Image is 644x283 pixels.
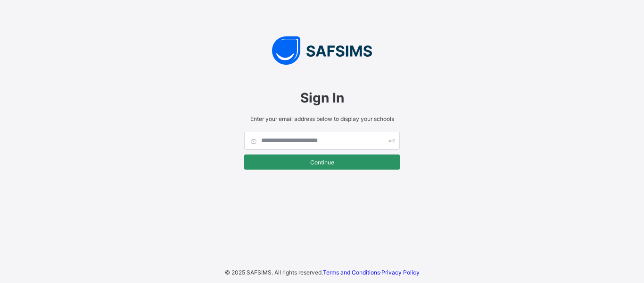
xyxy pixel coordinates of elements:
[244,115,400,122] span: Enter your email address below to display your schools
[251,159,393,166] span: Continue
[225,269,323,276] span: © 2025 SAFSIMS. All rights reserved.
[244,90,400,106] span: Sign In
[235,36,409,65] img: SAFSIMS Logo
[323,269,420,276] span: ·
[323,269,380,276] a: Terms and Conditions
[381,269,420,276] a: Privacy Policy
